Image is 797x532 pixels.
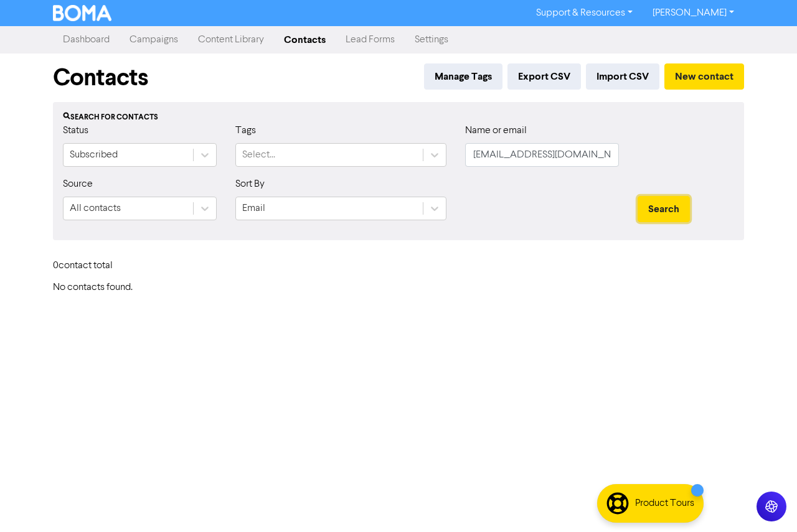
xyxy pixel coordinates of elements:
label: Sort By [235,177,265,192]
div: All contacts [70,201,121,216]
a: Contacts [274,27,336,52]
div: Email [242,201,265,216]
button: Export CSV [507,63,581,90]
a: Settings [405,27,458,52]
img: BOMA Logo [53,5,111,21]
label: Status [63,123,88,138]
button: New contact [664,63,744,90]
div: Select... [242,147,275,162]
a: Content Library [188,27,274,52]
button: Search [638,196,690,222]
label: Source [63,177,93,192]
a: Support & Resources [526,3,643,23]
h6: 0 contact total [53,260,153,272]
a: Dashboard [53,27,120,52]
label: Tags [235,123,256,138]
a: Lead Forms [336,27,405,52]
div: Search for contacts [63,112,734,123]
h1: Contacts [53,63,148,92]
a: Campaigns [120,27,188,52]
a: [PERSON_NAME] [643,3,744,23]
div: Subscribed [70,147,118,162]
button: Manage Tags [424,63,502,90]
label: Name or email [465,123,527,138]
iframe: Chat Widget [735,472,797,532]
button: Import CSV [586,63,659,90]
h6: No contacts found. [53,282,744,294]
